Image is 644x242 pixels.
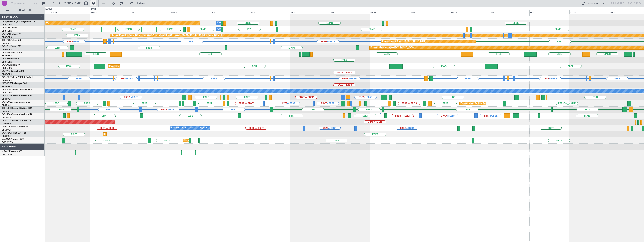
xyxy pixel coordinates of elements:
span: OO-SLM [2,89,11,91]
a: OO-NSGCessna Citation CJ4 [2,107,32,109]
span: All Aircraft [10,9,40,12]
span: OO-[PERSON_NAME] [2,21,25,23]
span: [DATE] - [DATE] [64,2,81,5]
a: D-IBLUCessna Citation M2 [2,126,29,128]
span: OO-LUX [2,120,11,122]
a: EBBR/BRU [2,73,12,76]
button: Quick Links [579,0,607,6]
a: OO-LUXCessna Citation CJ4 [2,120,32,122]
span: OO-FAE [2,27,11,29]
div: Planned Maint [GEOGRAPHIC_DATA] ([GEOGRAPHIC_DATA]) [109,63,168,69]
div: Planned Maint [PERSON_NAME]-[GEOGRAPHIC_DATA][PERSON_NAME] ([GEOGRAPHIC_DATA][PERSON_NAME]) [111,33,222,38]
div: Sat 13 [569,10,609,14]
div: Planned Maint [GEOGRAPHIC_DATA] ([GEOGRAPHIC_DATA]) [184,138,243,143]
span: OO-AIE [2,64,10,66]
div: Quick Links [587,2,600,6]
button: Refresh [128,0,151,6]
span: OO-GPE [2,76,11,78]
a: EBBR/BRU [2,48,12,51]
a: OO-FSXFalcon 7X [2,39,21,41]
div: Fri 5 [250,10,290,14]
a: OO-ZUNCessna Citation CJ4 [2,95,32,97]
a: EBBR/BRU [2,23,12,26]
a: EBKT/KJK [2,110,11,113]
a: OO-FAEFalcon 7X [2,27,21,29]
a: EBKT/KJK [2,42,11,45]
div: Owner Melsbroek Air Base [217,20,243,26]
a: LSGG/GVA [2,153,13,156]
a: OO-LXACessna Citation CJ4 [2,101,32,103]
a: EGGW/LTN [2,141,13,144]
div: Sun 31 [50,10,90,14]
span: OO-FSX [2,39,11,41]
a: EBBR/BRU [2,91,12,94]
div: Thu 11 [490,10,530,14]
span: OO-ZUN [2,95,11,97]
div: Wed 10 [450,10,490,14]
div: Planned Maint Kortrijk-[GEOGRAPHIC_DATA] [371,45,414,51]
div: Thu 4 [210,10,250,14]
span: OO-VSF [2,58,11,60]
span: OO-NSG [2,107,11,109]
span: OO-ROK [2,113,11,116]
a: EBBR/BRU [2,54,12,57]
a: LFSN/ENC [2,122,12,125]
span: OO-LXA [2,101,11,103]
div: Planned Maint Kortrijk-[GEOGRAPHIC_DATA] [460,101,504,106]
a: G-JAGAPhenom 300 [2,138,24,140]
input: Trip Number [11,1,33,6]
span: HB-VPI [2,150,9,153]
a: OO-ROKCessna Citation CJ4 [2,113,32,116]
span: N604GF [2,82,11,85]
a: EBBR/BRU [2,85,12,88]
a: EBBR/BRU [2,60,12,63]
a: HB-VPIPhenom 300 [2,150,22,153]
div: Fri 12 [529,10,569,14]
button: All Aircraft [4,7,41,13]
a: EBBR/BRU [2,30,12,32]
a: OO-[PERSON_NAME]Falcon 7X [2,21,35,23]
span: G-JAGA [2,138,11,140]
span: OO-ELK [2,45,10,48]
a: EBBR/BRU [2,36,12,39]
div: [DATE] [45,7,52,11]
span: OO-HHO [2,52,12,54]
a: EBBR/BRU [2,67,12,69]
span: Refresh [134,2,150,5]
div: Wed 3 [170,10,210,14]
a: OO-LAHFalcon 7X [2,33,21,35]
a: EBKT/KJK [2,104,11,107]
span: OO-LAH [2,33,11,35]
a: EBKT/KJK [2,116,11,119]
div: Owner Melsbroek Air Base [217,26,243,32]
div: Planned Maint Kortrijk-[GEOGRAPHIC_DATA] [382,39,426,44]
a: OO-JIDCessna CJ1 525 [2,132,26,134]
a: EBBR/BRU [2,79,12,82]
a: EBKT/KJK [2,135,11,137]
div: Tue 2 [130,10,170,14]
div: Tue 9 [410,10,450,14]
a: OO-GPEFalcon 900EX EASy II [2,76,33,78]
div: Sun 7 [330,10,370,14]
a: OO-VSFFalcon 8X [2,58,21,60]
a: OO-SLMCessna Citation XLS [2,89,32,91]
a: N604GFChallenger 604 [2,82,27,85]
a: EBKT/KJK [2,98,11,100]
div: Planned Maint Kortrijk-[GEOGRAPHIC_DATA] [104,131,148,137]
a: OO-ELKFalcon 8X [2,45,21,48]
a: OO-AIEFalcon 7X [2,64,20,66]
div: No Crew [GEOGRAPHIC_DATA] ([GEOGRAPHIC_DATA] National) [171,125,234,131]
div: Mon 8 [370,10,410,14]
a: OO-HHOFalcon 8X [2,52,22,54]
span: OO-JID [2,132,10,134]
a: OO-WLPGlobal 5500 [2,70,24,72]
div: Sat 6 [290,10,330,14]
span: D-IBLU [2,126,9,128]
span: OO-WLP [2,70,11,72]
a: EBKT/KJK [2,128,11,131]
